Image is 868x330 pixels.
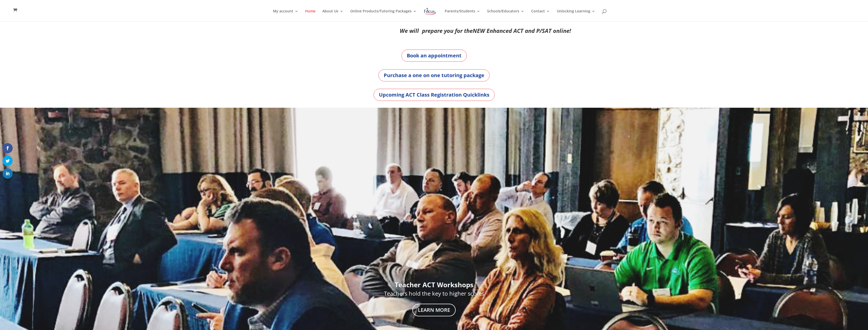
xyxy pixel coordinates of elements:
[412,304,456,316] a: Learn More
[487,9,524,21] a: Schools/Educators
[374,89,495,101] a: Upcoming ACT Class Registration Quicklinks
[395,280,473,289] strong: Teacher ACT Workshops
[400,27,473,34] em: We will prepare you for the
[378,69,490,81] a: Purchase a one on one tutoring package
[445,9,480,21] a: Parents/Students
[473,27,571,34] em: NEW Enhanced ACT and P/SAT online!
[531,9,550,21] a: Contact
[322,9,343,21] a: About Us
[401,50,467,62] a: Book an appointment
[423,7,437,16] img: Focus on Learning
[557,9,595,21] a: Unlocking Learning
[113,291,755,299] h3: Teachers hold the key to higher scores
[350,9,417,21] a: Online Products/Tutoring Packages
[305,9,316,21] a: Home
[273,9,298,21] a: My account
